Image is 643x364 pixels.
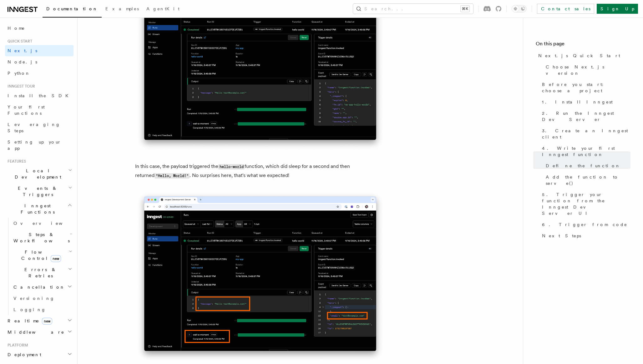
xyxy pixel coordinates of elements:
[42,318,52,325] span: new
[539,125,630,143] a: 3. Create an Inngest client
[539,219,630,230] a: 6. Trigger from code
[5,119,73,136] a: Leveraging Steps
[542,99,613,105] span: 1. Install Inngest
[542,233,581,239] span: Next Steps
[5,168,68,180] span: Local Development
[11,284,65,290] span: Cancellation
[5,90,73,101] a: Install the SDK
[5,200,73,218] button: Inngest Functions
[5,326,73,338] button: Middleware
[13,296,55,301] span: Versioning
[543,61,630,79] a: Choose Next.js version
[5,45,73,56] a: Next.js
[5,315,73,326] button: Realtimenew
[597,4,638,14] a: Sign Up
[5,183,73,200] button: Events & Triggers
[542,128,630,140] span: 3. Create an Inngest client
[538,53,620,59] span: Next.js Quick Start
[539,79,630,96] a: Before you start: choose a project
[5,218,73,315] div: Inngest Functions
[8,139,61,151] span: Setting up your app
[539,230,630,241] a: Next Steps
[546,174,630,186] span: Add the function to serve()
[8,104,45,116] span: Your first Functions
[8,71,30,76] span: Python
[5,343,28,348] span: Platform
[11,229,73,246] button: Steps & Workflows
[353,4,473,14] button: Search...⌘K
[539,108,630,125] a: 2. Run the Inngest Dev Server
[43,2,102,18] a: Documentation
[539,143,630,160] a: 4. Write your first Inngest function
[13,221,78,226] span: Overview
[536,40,630,50] h4: On this page
[5,56,73,68] a: Node.js
[5,351,41,358] span: Deployment
[51,255,61,262] span: new
[11,266,68,279] span: Errors & Retries
[5,39,32,44] span: Quick start
[5,318,52,324] span: Realtime
[143,2,183,17] a: AgentKit
[218,164,245,169] code: hello-world
[5,349,73,360] button: Deployment
[539,96,630,108] a: 1. Install Inngest
[8,25,25,31] span: Home
[542,191,630,216] span: 5. Trigger your function from the Inngest Dev Server UI
[11,246,73,264] button: Flow Controlnew
[542,221,627,228] span: 6. Trigger from code
[154,173,190,179] code: "Hello, World!"
[5,136,73,154] a: Setting up your app
[543,171,630,189] a: Add the function to serve()
[546,163,620,169] span: Define the function
[5,101,73,119] a: Your first Functions
[135,190,385,363] img: Inngest Dev Server web interface's runs tab with a single completed run expanded indicating that ...
[537,4,594,14] a: Contact sales
[105,6,139,11] span: Examples
[11,281,73,293] button: Cancellation
[146,6,180,11] span: AgentKit
[11,264,73,281] button: Errors & Retries
[11,293,73,304] a: Versioning
[5,68,73,79] a: Python
[5,165,73,183] button: Local Development
[11,231,70,244] span: Steps & Workflows
[8,48,37,53] span: Next.js
[539,189,630,219] a: 5. Trigger your function from the Inngest Dev Server UI
[5,185,68,198] span: Events & Triggers
[11,218,73,229] a: Overview
[5,23,73,34] a: Home
[13,307,46,312] span: Logging
[461,6,469,12] kbd: ⌘K
[542,81,630,94] span: Before you start: choose a project
[8,93,72,98] span: Install the SDK
[8,59,37,64] span: Node.js
[542,145,630,158] span: 4. Write your first Inngest function
[542,110,630,123] span: 2. Run the Inngest Dev Server
[102,2,143,17] a: Examples
[11,304,73,315] a: Logging
[11,249,69,261] span: Flow Control
[5,329,64,335] span: Middleware
[546,64,630,76] span: Choose Next.js version
[5,203,68,215] span: Inngest Functions
[5,84,35,89] span: Inngest tour
[5,159,26,164] span: Features
[543,160,630,171] a: Define the function
[135,162,385,180] p: In this case, the payload triggered the function, which did sleep for a second and then returned ...
[512,5,527,13] button: Toggle dark mode
[536,50,630,61] a: Next.js Quick Start
[46,6,98,11] span: Documentation
[8,122,60,133] span: Leveraging Steps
